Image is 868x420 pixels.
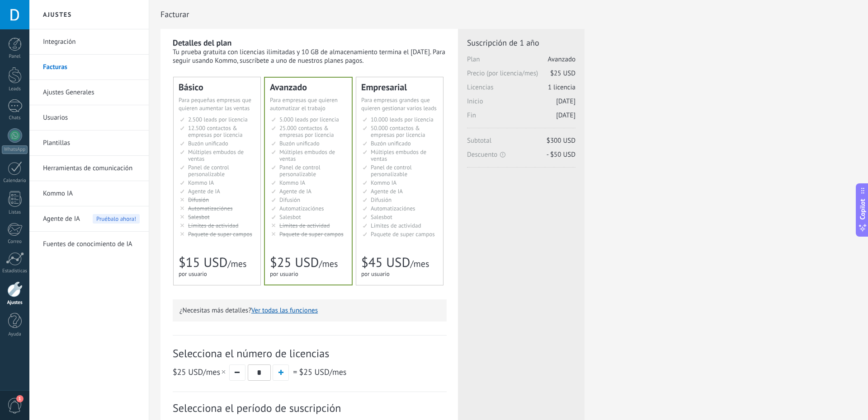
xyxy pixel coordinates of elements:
[371,140,411,147] span: Buzón unificado
[179,83,255,92] div: Básico
[547,136,576,145] span: $300 USD
[361,96,437,112] span: Para empresas grandes que quieren gestionar varios leads
[2,86,28,92] div: Leads
[2,178,28,184] div: Calendario
[29,206,149,232] li: Agente de IA
[29,105,149,131] li: Usuarios
[188,222,239,229] span: Límites de actividad
[371,124,425,139] span: 50.000 contactos & empresas por licencia
[160,9,189,19] span: Facturar
[361,270,390,278] span: por usuario
[29,29,149,55] li: Integración
[173,346,447,360] span: Selecciona el número de licencias
[371,213,392,221] span: Salesbot
[29,181,149,206] li: Kommo IA
[371,116,434,123] span: 10.000 leads por licencia
[2,210,28,215] div: Listas
[858,199,867,220] span: Copilot
[43,232,140,257] a: Fuentes de conocimiento de IA
[467,111,576,125] span: Fin
[188,230,252,238] span: Paquete de super campos
[173,367,227,377] span: /mes
[188,205,233,212] span: Automatizaciónes
[43,80,140,105] a: Ajustes Generales
[279,140,320,147] span: Buzón unificado
[16,395,24,402] span: 1
[43,206,80,232] span: Agente de IA
[29,80,149,105] li: Ajustes Generales
[279,179,305,187] span: Kommo IA
[43,55,140,80] a: Facturas
[299,367,329,377] span: $25 USD
[173,367,203,377] span: $25 USD
[279,124,334,139] span: 25.000 contactos & empresas por licencia
[179,96,251,112] span: Para pequeñas empresas que quieren aumentar las ventas
[371,222,421,229] span: Límites de actividad
[410,258,429,270] span: /mes
[279,205,324,212] span: Automatizaciónes
[2,331,28,337] div: Ayuda
[29,156,149,181] li: Herramientas de comunicación
[467,97,576,111] span: Inicio
[270,270,298,278] span: por usuario
[371,205,415,212] span: Automatizaciónes
[43,181,140,206] a: Kommo IA
[43,156,140,181] a: Herramientas de comunicación
[556,111,576,120] span: [DATE]
[188,187,220,195] span: Agente de IA
[279,222,330,229] span: Límites de actividad
[251,306,318,315] button: Ver todas las funciones
[467,69,576,83] span: Precio (por licencia/mes)
[188,140,228,147] span: Buzón unificado
[467,55,576,69] span: Plan
[293,367,297,377] span: =
[2,239,28,245] div: Correo
[2,54,28,60] div: Panel
[279,213,301,221] span: Salesbot
[371,196,392,204] span: Difusión
[371,163,412,178] span: Panel de control personalizable
[43,206,140,232] a: Agente de IA Pruébalo ahora!
[299,367,346,377] span: /mes
[371,179,396,187] span: Kommo IA
[371,148,426,163] span: Múltiples embudos de ventas
[179,270,207,278] span: por usuario
[43,29,140,55] a: Integración
[279,148,335,163] span: Múltiples embudos de ventas
[556,97,576,106] span: [DATE]
[371,187,403,195] span: Agente de IA
[361,254,410,271] span: $45 USD
[2,115,28,121] div: Chats
[188,116,248,123] span: 2.500 leads por licencia
[270,254,319,271] span: $25 USD
[2,268,28,274] div: Estadísticas
[179,254,227,271] span: $15 USD
[173,48,447,65] div: Tu prueba gratuita con licencias ilimitadas y 10 GB de almacenamiento termina el [DATE]. Para seg...
[279,116,339,123] span: 5.000 leads por licencia
[2,300,28,306] div: Ajustes
[188,148,244,163] span: Múltiples embudos de ventas
[29,131,149,156] li: Plantillas
[188,196,209,204] span: Difusión
[93,214,140,224] span: Pruébalo ahora!
[227,258,246,270] span: /mes
[319,258,338,270] span: /mes
[188,124,242,139] span: 12.500 contactos & empresas por licencia
[43,131,140,156] a: Plantillas
[467,83,576,97] span: Licencias
[279,230,344,238] span: Paquete de super campos
[29,232,149,257] li: Fuentes de conocimiento de IA
[188,179,214,187] span: Kommo IA
[279,187,311,195] span: Agente de IA
[188,213,210,221] span: Salesbot
[173,37,231,48] b: Detalles del plan
[188,163,229,178] span: Panel de control personalizable
[467,150,576,159] span: Descuento
[550,69,576,78] span: $25 USD
[43,105,140,131] a: Usuarios
[29,55,149,80] li: Facturas
[279,196,300,204] span: Difusión
[173,401,447,415] span: Selecciona el período de suscripción
[548,83,576,92] span: 1 licencia
[371,230,435,238] span: Paquete de super campos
